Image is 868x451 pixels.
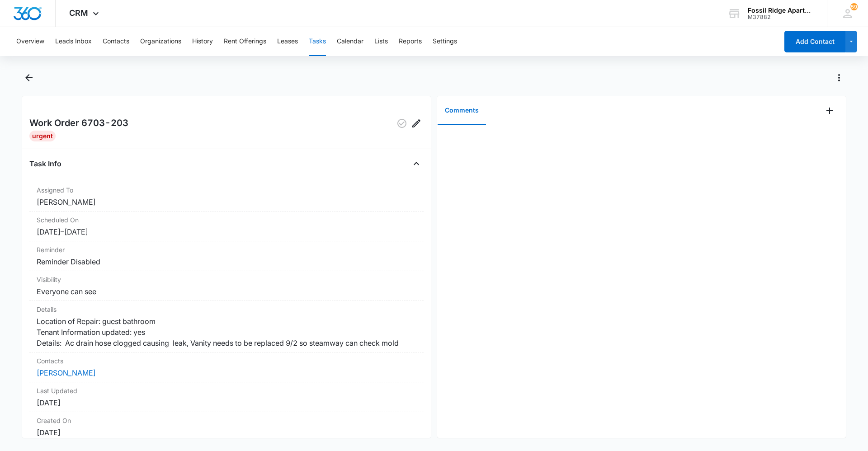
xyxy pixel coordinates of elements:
dt: Visibility [37,275,416,284]
button: Reports [399,27,422,56]
button: Contacts [103,27,129,56]
dt: Contacts [37,356,416,366]
div: Created On[DATE] [29,412,424,442]
button: Calendar [337,27,363,56]
dd: Everyone can see [37,286,416,297]
button: Comments [438,97,486,125]
div: Scheduled On[DATE]–[DATE] [29,211,424,241]
dt: Last Updated [37,386,416,395]
button: Leases [277,27,298,56]
button: Organizations [140,27,181,56]
dt: Assigned To [37,185,416,195]
div: account id [748,14,814,20]
div: account name [748,7,814,14]
h4: Task Info [29,158,61,169]
button: History [192,27,213,56]
button: Back [22,70,36,85]
div: DetailsLocation of Repair: guest bathroom Tenant Information updated: yes Details: Ac drain hose ... [29,301,424,352]
dt: Created On [37,416,416,425]
dd: [DATE] [37,397,416,408]
button: Add Contact [784,31,845,52]
h2: Work Order 6703-203 [29,116,128,131]
button: Overview [16,27,44,56]
div: notifications count [850,3,858,10]
dt: Details [37,305,416,314]
button: Lists [374,27,388,56]
div: Urgent [29,131,56,141]
dd: [PERSON_NAME] [37,197,416,207]
button: Rent Offerings [224,27,266,56]
span: 59 [850,3,858,10]
button: Settings [433,27,457,56]
dd: Location of Repair: guest bathroom Tenant Information updated: yes Details: Ac drain hose clogged... [37,316,416,348]
div: Last Updated[DATE] [29,382,424,412]
span: CRM [69,8,88,18]
button: Close [409,156,424,171]
dd: [DATE] [37,427,416,438]
button: Add Comment [822,103,837,118]
div: ReminderReminder Disabled [29,241,424,271]
div: VisibilityEveryone can see [29,271,424,301]
dt: Scheduled On [37,215,416,225]
button: Edit [409,116,424,131]
a: [PERSON_NAME] [37,368,96,377]
button: Leads Inbox [55,27,92,56]
div: Contacts[PERSON_NAME] [29,352,424,382]
button: Tasks [309,27,326,56]
div: Assigned To[PERSON_NAME] [29,182,424,211]
dd: [DATE] – [DATE] [37,226,416,237]
dt: Reminder [37,245,416,254]
button: Actions [832,70,846,85]
dd: Reminder Disabled [37,256,416,267]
